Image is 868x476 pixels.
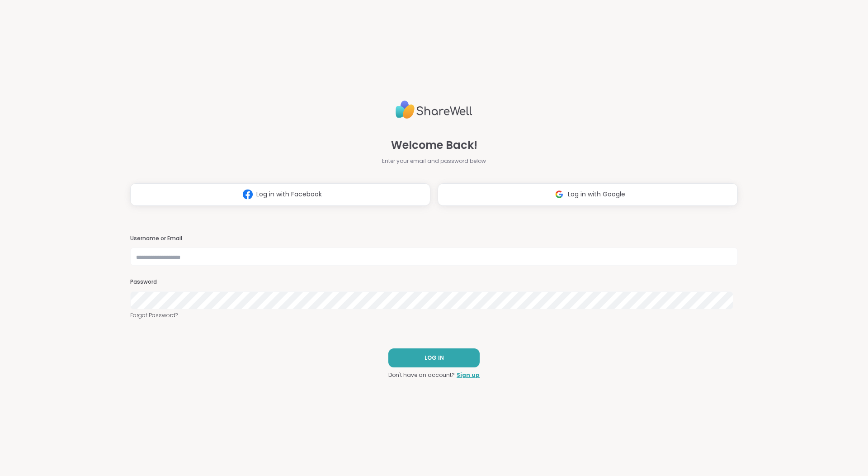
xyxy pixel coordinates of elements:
[396,97,472,123] img: ShareWell Logo
[256,190,322,199] span: Log in with Facebook
[457,371,480,379] a: Sign up
[391,137,477,153] span: Welcome Back!
[130,278,738,286] h3: Password
[438,183,738,206] button: Log in with Google
[130,311,738,319] a: Forgot Password?
[568,190,625,199] span: Log in with Google
[551,186,568,203] img: ShareWell Logomark
[382,157,486,165] span: Enter your email and password below
[239,186,256,203] img: ShareWell Logomark
[130,183,430,206] button: Log in with Facebook
[388,348,480,367] button: LOG IN
[388,371,455,379] span: Don't have an account?
[130,235,738,243] h3: Username or Email
[425,354,444,362] span: LOG IN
